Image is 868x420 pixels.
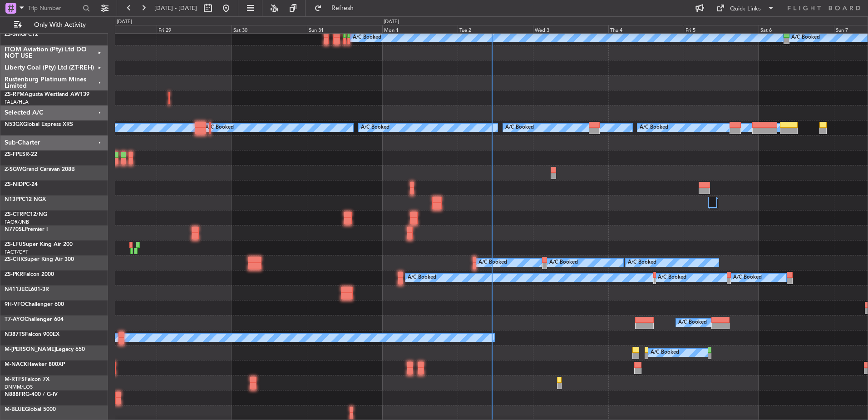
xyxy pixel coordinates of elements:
[5,392,25,397] span: N888FR
[310,1,365,15] button: Refresh
[5,317,25,322] span: T7-AYO
[5,212,47,217] a: ZS-CTRPC12/NG
[81,25,157,33] div: Thu 28
[5,362,27,367] span: M-NACK
[5,92,25,97] span: ZS-RPM
[5,122,23,127] span: N53GX
[5,227,25,232] span: N770SL
[733,271,762,285] div: A/C Booked
[384,18,399,26] div: [DATE]
[5,302,25,307] span: 9H-VFO
[458,25,533,33] div: Tue 2
[408,271,436,285] div: A/C Booked
[361,121,390,135] div: A/C Booked
[5,182,23,187] span: ZS-NID
[678,316,707,330] div: A/C Booked
[5,212,23,217] span: ZS-CTR
[5,227,48,232] a: N770SLPremier I
[5,332,59,337] a: N387TSFalcon 900EX
[5,317,64,322] a: T7-AYOChallenger 604
[5,197,46,202] a: N13PPC12 NGX
[5,407,56,412] a: M-BLUEGlobal 5000
[5,384,33,390] a: DNMM/LOS
[324,5,362,11] span: Refresh
[791,31,820,45] div: A/C Booked
[353,31,381,45] div: A/C Booked
[5,272,54,277] a: ZS-PKRFalcon 2000
[307,25,382,33] div: Sun 31
[5,197,19,202] span: N13P
[5,362,65,367] a: M-NACKHawker 800XP
[28,1,80,15] input: Trip Number
[5,122,73,127] a: N53GXGlobal Express XRS
[5,302,64,307] a: 9H-VFOChallenger 600
[382,25,458,33] div: Mon 1
[5,347,56,352] span: M-[PERSON_NAME]
[549,256,578,270] div: A/C Booked
[5,242,73,247] a: ZS-LFUSuper King Air 200
[5,347,85,352] a: M-[PERSON_NAME]Legacy 650
[5,92,89,97] a: ZS-RPMAgusta Westland AW139
[5,219,29,225] a: FAOR/JNB
[730,5,761,14] div: Quick Links
[5,377,25,382] span: M-RTFS
[712,1,779,15] button: Quick Links
[5,407,25,412] span: M-BLUE
[478,256,507,270] div: A/C Booked
[5,257,74,262] a: ZS-CHKSuper King Air 300
[628,256,656,270] div: A/C Booked
[759,25,834,33] div: Sat 6
[5,152,22,157] span: ZS-FPE
[5,242,23,247] span: ZS-LFU
[5,167,22,172] span: Z-SGW
[10,18,99,32] button: Only With Activity
[157,25,232,33] div: Fri 29
[5,287,49,292] a: N411JECL601-3R
[205,121,234,135] div: A/C Booked
[5,32,38,37] a: ZS-SMGPC12
[5,182,38,187] a: ZS-NIDPC-24
[5,332,25,337] span: N387TS
[5,272,23,277] span: ZS-PKR
[658,271,686,285] div: A/C Booked
[5,257,24,262] span: ZS-CHK
[5,32,25,37] span: ZS-SMG
[505,121,534,135] div: A/C Booked
[651,346,679,360] div: A/C Booked
[24,22,96,28] span: Only With Activity
[154,4,197,12] span: [DATE] - [DATE]
[684,25,759,33] div: Fri 5
[5,392,58,397] a: N888FRG-400 / G-IV
[5,249,28,255] a: FACT/CPT
[232,25,307,33] div: Sat 30
[117,18,132,26] div: [DATE]
[5,377,49,382] a: M-RTFSFalcon 7X
[5,152,37,157] a: ZS-FPESR-22
[5,99,29,105] a: FALA/HLA
[640,121,668,135] div: A/C Booked
[5,287,25,292] span: N411JE
[608,25,684,33] div: Thu 4
[533,25,608,33] div: Wed 3
[5,167,75,172] a: Z-SGWGrand Caravan 208B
